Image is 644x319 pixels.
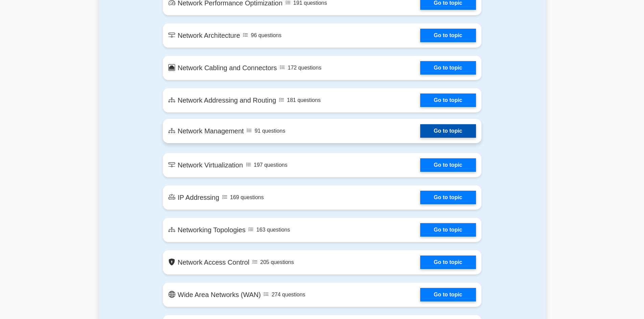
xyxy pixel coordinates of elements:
a: Go to topic [420,223,476,237]
a: Go to topic [420,191,476,204]
a: Go to topic [420,256,476,269]
a: Go to topic [420,158,476,172]
a: Go to topic [420,29,476,42]
a: Go to topic [420,124,476,138]
a: Go to topic [420,61,476,75]
a: Go to topic [420,94,476,107]
a: Go to topic [420,288,476,301]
